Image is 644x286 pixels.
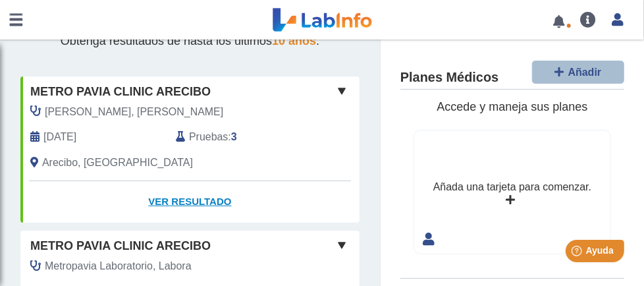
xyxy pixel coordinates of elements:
a: Ver Resultado [20,181,360,223]
div: Añada una tarjeta para comenzar. [433,179,591,195]
span: Accede y maneja sus planes [437,100,587,113]
span: Arecibo, PR [42,155,193,171]
span: Metro Pavia Clinic Arecibo [30,83,211,101]
h4: Planes Médicos [400,70,498,86]
div: : [166,129,311,145]
span: Metro Pavia Clinic Arecibo [30,237,211,255]
b: 3 [231,131,237,142]
span: Añadir [568,67,602,78]
span: 2025-10-10 [43,129,76,145]
iframe: Help widget launcher [527,235,630,272]
span: 10 años [272,34,316,47]
span: Trinidad Hernandez, Rafael [45,104,223,120]
span: Obtenga resultados de hasta los últimos . [61,34,319,47]
button: Añadir [532,61,624,84]
span: Metropavia Laboratorio, Labora [45,258,192,274]
span: Pruebas [189,129,228,145]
